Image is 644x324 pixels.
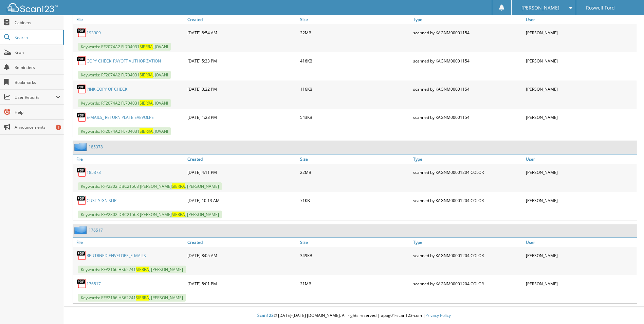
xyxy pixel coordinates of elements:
a: PINK COPY OF CHECK [87,86,127,92]
div: [DATE] 5:33 PM [186,54,298,68]
span: Cabinets [15,20,60,25]
span: Bookmarks [15,79,60,85]
a: Size [298,238,411,247]
div: scanned by KAGNM00001204 COLOR [411,249,524,262]
span: SIERRA [172,183,185,189]
div: [PERSON_NAME] [524,82,637,96]
a: 193909 [87,30,101,36]
a: File [73,15,186,24]
span: Keywords: RFP2166 HS62241 , [PERSON_NAME] [78,266,186,273]
span: SIERRA [136,295,149,301]
span: Keywords: RF2074A2 FL704031 , JOVANI [78,43,171,51]
div: [PERSON_NAME] [524,277,637,290]
div: [PERSON_NAME] [524,26,637,39]
span: Keywords: RF2074A2 FL704031 , JOVANI [78,71,171,79]
div: scanned by KAGNM00001204 COLOR [411,194,524,207]
div: 22MB [298,26,411,39]
div: scanned by KAGNM00001154 [411,82,524,96]
img: scan123-logo-white.svg [7,3,58,12]
div: scanned by KAGNM00001154 [411,110,524,124]
a: 185378 [89,144,103,150]
div: scanned by KAGNM00001204 COLOR [411,165,524,179]
span: Keywords: RFP2302 DBC21568 [PERSON_NAME] , [PERSON_NAME] [78,182,222,190]
div: 71KB [298,194,411,207]
img: PDF.png [76,84,87,94]
span: Keywords: RFP2302 DBC21568 [PERSON_NAME] , [PERSON_NAME] [78,211,222,218]
span: SIERRA [136,267,149,272]
a: Size [298,15,411,24]
span: Scan123 [257,312,274,318]
span: Announcements [15,124,60,130]
div: [PERSON_NAME] [524,110,637,124]
img: PDF.png [76,56,87,66]
span: Keywords: RFP2166 HS62241 , [PERSON_NAME] [78,294,186,302]
a: 176517 [89,227,103,233]
a: COPY CHECK_PAYOFF AUTHORIZATION [87,58,161,64]
img: PDF.png [76,28,87,38]
span: Reminders [15,65,60,70]
img: PDF.png [76,195,87,205]
iframe: Chat Widget [610,291,644,324]
span: User Reports [15,94,56,100]
span: Keywords: RF2074A2 FL704031 , JOVANI [78,99,171,107]
span: SIERRA [140,44,153,50]
div: 1 [56,125,61,130]
div: 116KB [298,82,411,96]
a: Created [186,155,298,164]
img: PDF.png [76,250,87,260]
img: PDF.png [76,112,87,122]
div: [DATE] 8:05 AM [186,249,298,262]
div: [PERSON_NAME] [524,165,637,179]
span: Roswell Ford [586,6,615,10]
div: [DATE] 8:54 AM [186,26,298,39]
div: 416KB [298,54,411,68]
div: [PERSON_NAME] [524,54,637,68]
a: Type [411,238,524,247]
span: Scan [15,50,60,55]
div: [DATE] 10:13 AM [186,194,298,207]
a: REUTRNED ENVELOPE_E-MAILS [87,253,146,258]
a: Type [411,155,524,164]
a: E-MAILS_ RETURN PLATE EVEVOLPE [87,114,154,120]
a: 176517 [87,281,101,287]
img: folder2.png [74,226,89,234]
a: File [73,155,186,164]
div: [PERSON_NAME] [524,194,637,207]
div: 21MB [298,277,411,290]
div: scanned by KAGNM00001154 [411,54,524,68]
a: 185378 [87,169,101,175]
div: [DATE] 4:11 PM [186,165,298,179]
div: scanned by KAGNM00001204 COLOR [411,277,524,290]
div: [DATE] 1:28 PM [186,110,298,124]
div: [DATE] 3:32 PM [186,82,298,96]
span: Help [15,109,60,115]
span: SIERRA [140,72,153,78]
img: PDF.png [76,278,87,289]
span: [PERSON_NAME] [521,6,559,10]
div: [DATE] 5:01 PM [186,277,298,290]
div: 349KB [298,249,411,262]
img: PDF.png [76,167,87,177]
a: User [524,238,637,247]
img: folder2.png [74,143,89,151]
span: Search [15,35,59,40]
div: [PERSON_NAME] [524,249,637,262]
span: Keywords: RF2074A2 FL704031 , JOVANI [78,127,171,135]
a: Created [186,15,298,24]
a: Type [411,15,524,24]
a: Created [186,238,298,247]
span: SIERRA [140,100,153,106]
a: File [73,238,186,247]
div: scanned by KAGNM00001154 [411,26,524,39]
a: CUST SIGN SLIP [87,198,116,203]
a: Size [298,155,411,164]
div: 22MB [298,165,411,179]
span: SIERRA [172,212,185,217]
a: User [524,155,637,164]
div: © [DATE]-[DATE] [DOMAIN_NAME]. All rights reserved | appg01-scan123-com | [64,307,644,324]
span: SIERRA [140,128,153,134]
div: 543KB [298,110,411,124]
a: User [524,15,637,24]
a: Privacy Policy [425,312,451,318]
